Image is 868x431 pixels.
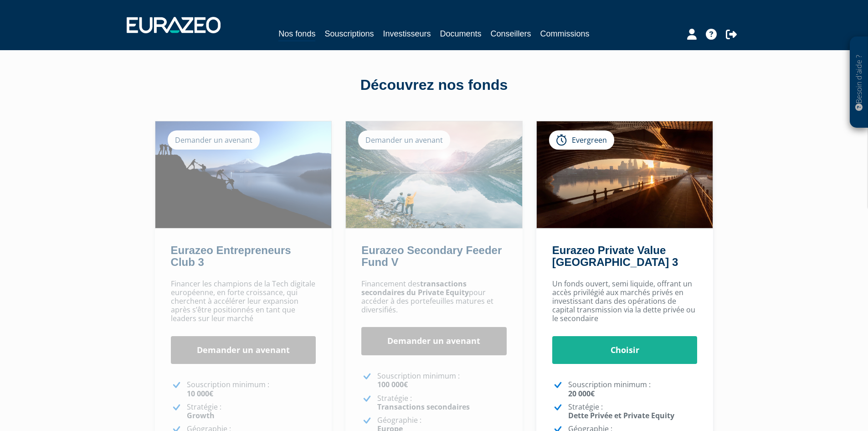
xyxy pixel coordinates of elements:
[552,336,698,364] a: Choisir
[187,403,316,420] p: Stratégie :
[361,327,507,355] a: Demander un avenant
[377,394,507,411] p: Stratégie :
[361,280,507,315] p: Financement des pour accéder à des portefeuilles matures et diversifiés.
[568,389,595,399] strong: 20 000€
[440,27,482,40] a: Documents
[540,27,590,40] a: Commissions
[549,130,614,150] div: Evergreen
[168,130,260,150] div: Demander un avenant
[383,27,431,40] a: Investisseurs
[187,380,316,398] p: Souscription minimum :
[568,410,674,421] strong: Dette Privée et Private Equity
[552,244,678,268] a: Eurazeo Private Value [GEOGRAPHIC_DATA] 3
[324,27,374,40] a: Souscriptions
[377,372,507,389] p: Souscription minimum :
[358,130,450,150] div: Demander un avenant
[361,279,469,297] strong: transactions secondaires du Private Equity
[377,379,408,389] strong: 100 000€
[361,244,502,268] a: Eurazeo Secondary Feeder Fund V
[568,403,698,420] p: Stratégie :
[537,121,713,228] img: Eurazeo Private Value Europe 3
[187,410,215,421] strong: Growth
[377,402,470,412] strong: Transactions secondaires
[854,42,864,124] p: Besoin d'aide ?
[346,121,522,228] img: Eurazeo Secondary Feeder Fund V
[155,121,332,228] img: Eurazeo Entrepreneurs Club 3
[127,17,221,33] img: 1732889491-logotype_eurazeo_blanc_rvb.png
[171,280,316,323] p: Financer les champions de la Tech digitale européenne, en forte croissance, qui cherchent à accél...
[568,380,698,398] p: Souscription minimum :
[171,336,316,364] a: Demander un avenant
[552,280,698,323] p: Un fonds ouvert, semi liquide, offrant un accès privilégié aux marchés privés en investissant dan...
[175,75,694,96] div: Découvrez nos fonds
[278,27,315,42] a: Nos fonds
[187,389,213,399] strong: 10 000€
[491,27,531,40] a: Conseillers
[171,244,291,268] a: Eurazeo Entrepreneurs Club 3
